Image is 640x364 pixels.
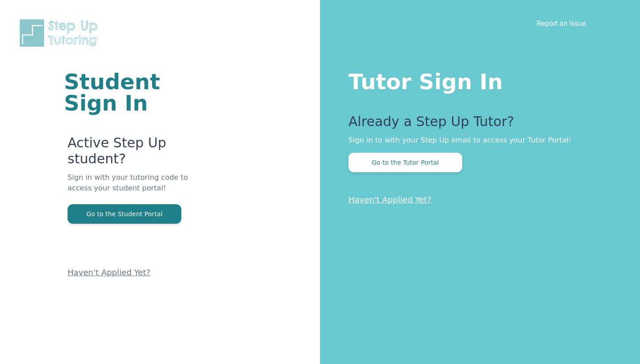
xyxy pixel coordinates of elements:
[18,18,103,48] img: Step Up Tutoring horizontal logo
[68,268,151,277] a: Haven't Applied Yet?
[348,135,604,146] p: Sign in to with your Step Up email to access your Tutor Portal!
[348,67,604,92] h1: Tutor Sign In
[68,210,181,218] a: Go to the Student Portal
[348,158,462,166] a: Go to the Tutor Portal
[68,135,213,172] p: Active Step Up student?
[348,114,604,135] p: Already a Step Up Tutor?
[348,153,462,172] button: Go to the Tutor Portal
[537,19,586,28] a: Report an Issue
[348,195,432,204] a: Haven't Applied Yet?
[68,172,213,204] p: Sign in with your tutoring code to access your student portal!
[64,71,213,114] h1: Student Sign In
[68,204,181,224] button: Go to the Student Portal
